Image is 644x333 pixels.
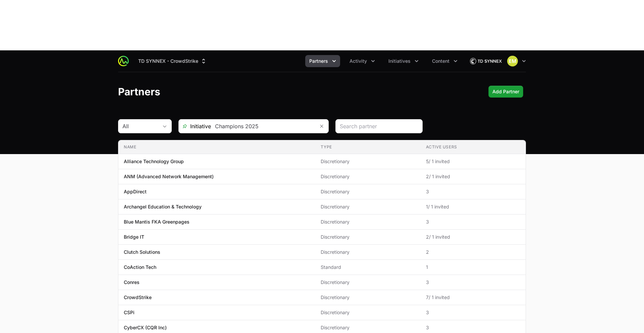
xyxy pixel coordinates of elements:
th: Active Users [421,140,526,154]
span: Discretionary [321,158,415,165]
span: Partners [309,58,328,64]
span: 2 [426,249,520,255]
div: All [122,122,158,130]
p: Bridge IT [124,234,144,240]
span: Activity [350,58,367,64]
button: Content [428,55,462,67]
p: CyberCX (CQR Inc) [124,324,167,331]
div: Primary actions [488,86,523,98]
th: Type [315,140,420,154]
span: Discretionary [321,219,415,225]
span: Discretionary [321,309,415,316]
p: CoAction Tech [124,264,156,271]
div: Activity menu [345,55,379,67]
button: All [118,120,171,133]
span: 2 / 1 invited [426,234,520,240]
img: ActivitySource [118,56,129,66]
span: Discretionary [321,279,415,286]
span: Add Partner [492,88,519,96]
span: Discretionary [321,324,415,331]
div: Partners menu [305,55,340,67]
span: 3 [426,188,520,195]
img: TD SYNNEX [470,54,502,68]
span: Standard [321,264,415,271]
th: Name [118,140,315,154]
img: Eric Mingus [507,56,518,66]
span: Discretionary [321,249,415,255]
p: CSPi [124,309,135,316]
span: 3 [426,309,520,316]
div: Content menu [428,55,462,67]
span: 3 [426,219,520,225]
p: CrowdStrike [124,294,152,301]
span: Discretionary [321,203,415,210]
span: 1 [426,264,520,271]
button: Remove [315,120,328,133]
input: Search partner [340,122,418,130]
p: Alliance Technology Group [124,158,184,165]
button: TD SYNNEX - CrowdStrike [134,55,211,67]
input: Search initiatives [211,120,315,133]
span: Discretionary [321,294,415,301]
button: Activity [345,55,379,67]
p: Archangel Education & Technology [124,203,202,210]
button: Partners [305,55,340,67]
span: 3 [426,324,520,331]
span: Content [432,58,449,64]
span: Discretionary [321,188,415,195]
h1: Partners [118,86,160,98]
div: Initiatives menu [384,55,423,67]
p: Blue Mantis FKA Greenpages [124,219,190,225]
p: ANM (Advanced Network Management) [124,173,214,180]
span: 7 / 1 invited [426,294,520,301]
span: 5 / 1 invited [426,158,520,165]
div: Main navigation [129,55,462,67]
p: AppDirect [124,188,147,195]
p: Clutch Solutions [124,249,160,255]
span: 3 [426,279,520,286]
span: Initiatives [388,58,411,64]
span: Discretionary [321,234,415,240]
span: 1 / 1 invited [426,203,520,210]
span: Initiative [179,122,211,130]
p: Conres [124,279,140,286]
button: Add Partner [488,86,523,98]
div: Supplier switch menu [134,55,211,67]
button: Initiatives [384,55,423,67]
span: Discretionary [321,173,415,180]
span: 2 / 1 invited [426,173,520,180]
